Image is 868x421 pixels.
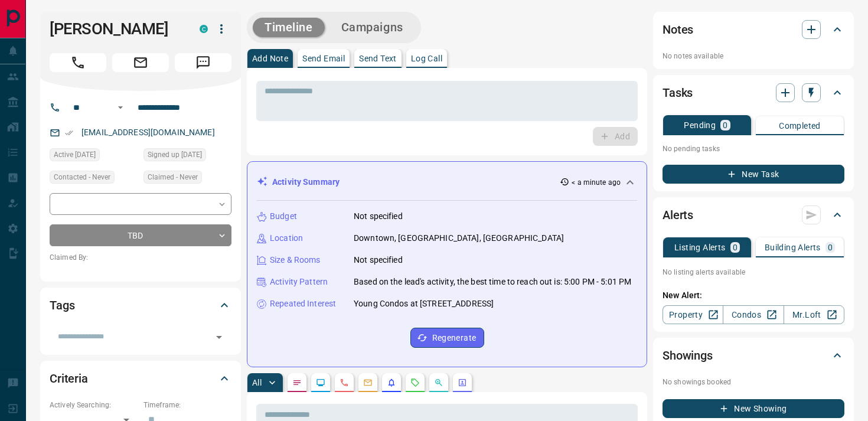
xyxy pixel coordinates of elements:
[143,400,231,410] p: Timeframe:
[211,329,227,345] button: Open
[329,18,415,37] button: Campaigns
[54,171,110,183] span: Contacted - Never
[434,378,443,387] svg: Opportunities
[270,210,297,223] p: Budget
[572,177,621,188] p: < a minute ago
[674,243,726,252] p: Listing Alerts
[302,54,345,63] p: Send Email
[292,378,302,387] svg: Notes
[113,100,128,115] button: Open
[363,378,373,387] svg: Emails
[410,378,420,387] svg: Requests
[148,171,198,183] span: Claimed - Never
[50,252,231,263] p: Claimed By:
[733,243,738,252] p: 0
[663,267,844,278] p: No listing alerts available
[270,276,328,288] p: Activity Pattern
[387,378,396,387] svg: Listing Alerts
[50,296,74,315] h2: Tags
[723,121,727,129] p: 0
[270,232,303,244] p: Location
[663,205,693,224] h2: Alerts
[828,243,833,252] p: 0
[50,19,182,38] h1: [PERSON_NAME]
[359,54,397,63] p: Send Text
[143,148,231,165] div: Sun Aug 10 2025
[663,399,844,418] button: New Showing
[200,25,208,33] div: condos.ca
[663,305,723,324] a: Property
[252,378,262,387] p: All
[257,171,637,193] div: Activity Summary< a minute ago
[340,378,349,387] svg: Calls
[50,369,88,388] h2: Criteria
[50,53,106,72] span: Call
[54,149,96,161] span: Active [DATE]
[684,121,716,129] p: Pending
[354,232,564,244] p: Downtown, [GEOGRAPHIC_DATA], [GEOGRAPHIC_DATA]
[112,53,169,72] span: Email
[316,378,325,387] svg: Lead Browsing Activity
[663,377,844,387] p: No showings booked
[354,298,494,310] p: Young Condos at [STREET_ADDRESS]
[663,289,844,302] p: New Alert:
[253,18,325,37] button: Timeline
[354,254,403,266] p: Not specified
[765,243,821,252] p: Building Alerts
[354,276,631,288] p: Based on the lead's activity, the best time to reach out is: 5:00 PM - 5:01 PM
[81,128,215,137] a: [EMAIL_ADDRESS][DOMAIN_NAME]
[175,53,231,72] span: Message
[50,400,138,410] p: Actively Searching:
[663,20,693,39] h2: Notes
[272,176,340,188] p: Activity Summary
[411,54,442,63] p: Log Call
[779,122,821,130] p: Completed
[50,148,138,165] div: Sun Aug 10 2025
[458,378,467,387] svg: Agent Actions
[50,291,231,319] div: Tags
[354,210,403,223] p: Not specified
[663,15,844,44] div: Notes
[663,346,713,365] h2: Showings
[663,165,844,184] button: New Task
[663,51,844,61] p: No notes available
[663,83,693,102] h2: Tasks
[663,140,844,158] p: No pending tasks
[270,254,321,266] p: Size & Rooms
[270,298,336,310] p: Repeated Interest
[663,79,844,107] div: Tasks
[252,54,288,63] p: Add Note
[784,305,844,324] a: Mr.Loft
[65,129,73,137] svg: Email Verified
[723,305,784,324] a: Condos
[410,328,484,348] button: Regenerate
[50,224,231,246] div: TBD
[663,341,844,370] div: Showings
[663,201,844,229] div: Alerts
[148,149,202,161] span: Signed up [DATE]
[50,364,231,393] div: Criteria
